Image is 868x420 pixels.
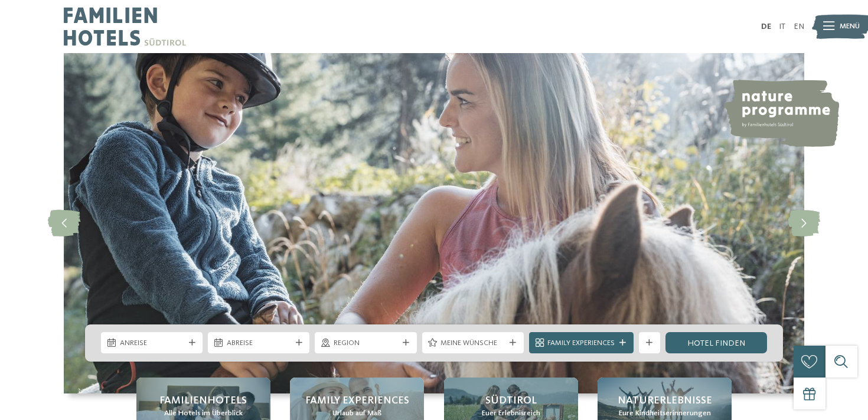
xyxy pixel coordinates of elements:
[619,408,711,419] span: Eure Kindheitserinnerungen
[332,408,381,419] span: Urlaub auf Maß
[665,332,767,353] a: Hotel finden
[794,22,804,31] a: EN
[440,338,505,349] span: Meine Wünsche
[485,393,537,408] span: Südtirol
[164,408,243,419] span: Alle Hotels im Überblick
[618,393,712,408] span: Naturerlebnisse
[840,21,860,32] span: Menü
[482,408,540,419] span: Euer Erlebnisreich
[761,22,771,31] a: DE
[227,338,291,349] span: Abreise
[334,338,398,349] span: Region
[547,338,615,349] span: Family Experiences
[120,338,184,349] span: Anreise
[779,22,785,31] a: IT
[722,80,839,147] img: nature programme by Familienhotels Südtirol
[305,393,409,408] span: Family Experiences
[64,53,804,393] img: Familienhotels Südtirol: The happy family places
[159,393,247,408] span: Familienhotels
